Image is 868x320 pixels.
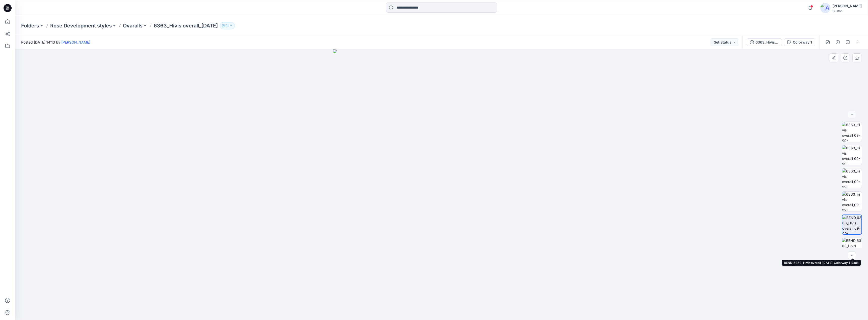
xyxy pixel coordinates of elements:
[842,215,861,234] img: BEND_6363_Hivis overall_09-09-2025_Colorway 1_Front
[21,22,39,29] a: Folders
[747,38,782,46] button: 6363_Hivis overall_[DATE]
[154,22,218,29] p: 6363_Hivis overall_[DATE]
[755,40,779,45] div: 6363_Hivis overall_[DATE]
[820,3,830,13] img: avatar
[50,22,112,29] a: Rose Development styles
[842,122,862,142] img: 6363_Hivis overall_09-09-2025_Colorway 1_Front
[834,38,842,46] button: Details
[842,238,862,258] img: BEND_6363_Hivis overall_09-09-2025_Colorway 1_Back
[21,40,90,45] span: Posted [DATE] 14:13 by
[784,38,815,46] button: Colorway 1
[61,40,90,44] a: [PERSON_NAME]
[842,168,862,188] img: 6363_Hivis overall_09-09-2025_Colorway 1_Left
[220,22,235,29] button: 11
[226,23,229,28] p: 11
[123,22,143,29] a: Ovaralls
[842,145,862,165] img: 6363_Hivis overall_09-09-2025_Colorway 1_Back
[842,192,862,211] img: 6363_Hivis overall_09-09-2025_Colorway 1_Right
[793,40,812,45] div: Colorway 1
[832,3,862,9] div: [PERSON_NAME]
[832,9,862,13] div: Guston
[333,49,550,320] img: eyJhbGciOiJIUzI1NiIsImtpZCI6IjAiLCJzbHQiOiJzZXMiLCJ0eXAiOiJKV1QifQ.eyJkYXRhIjp7InR5cGUiOiJzdG9yYW...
